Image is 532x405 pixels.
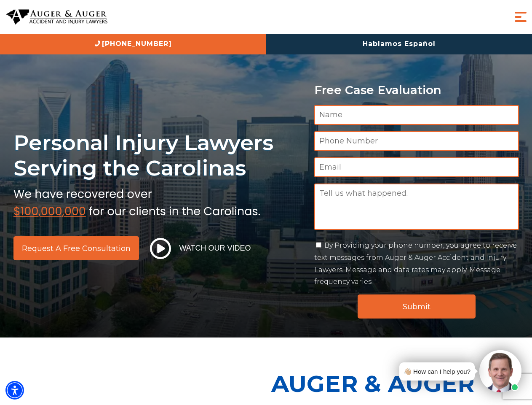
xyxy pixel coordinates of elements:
[6,9,107,25] img: Auger & Auger Accident and Injury Lawyers Logo
[13,185,260,217] img: sub text
[13,236,139,260] a: Request a Free Consultation
[314,131,519,151] input: Phone Number
[512,8,529,25] button: Menu
[314,241,517,286] label: By Providing your phone number, you agree to receive text messages from Auger & Auger Accident an...
[314,157,519,177] input: Email
[314,105,519,125] input: Name
[358,294,476,319] input: Submit
[314,84,519,97] p: Free Case Evaluation
[147,238,254,259] button: Watch Our Video
[404,366,471,377] div: 👋🏼 How can I help you?
[22,245,131,252] span: Request a Free Consultation
[271,363,527,405] p: Auger & Auger
[5,381,24,400] div: Accessibility Menu
[13,130,304,181] h1: Personal Injury Lawyers Serving the Carolinas
[479,350,521,392] img: Intaker widget Avatar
